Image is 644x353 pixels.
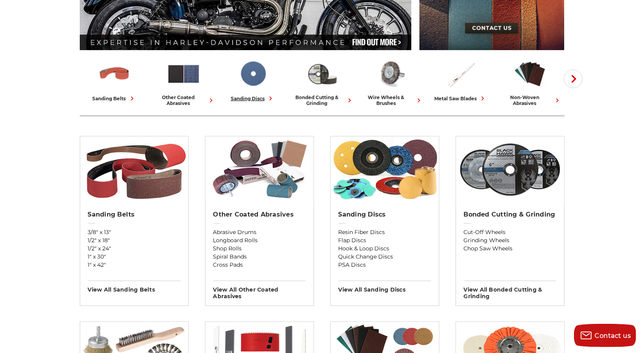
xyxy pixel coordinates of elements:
a: bonded cutting & grinding [291,57,354,106]
img: Wire Wheels & Brushes [374,57,409,91]
a: Resin Fiber Discs [339,228,431,236]
a: sanding discs [221,57,284,103]
h2: Sanding Belts [88,211,181,218]
a: 3/8" x 13" [88,228,181,236]
a: Abrasive Drums [213,228,306,236]
img: Sanding Discs [331,136,439,203]
a: Hook & Loop Discs [339,245,431,253]
a: Spiral Bands [213,253,306,261]
img: Sanding Belts [80,136,188,203]
h2: Sanding Discs [339,211,431,218]
a: 1" x 42" [88,261,181,269]
a: Flap Discs [339,236,431,245]
img: Sanding Belts [97,57,132,91]
a: PSA Discs [339,261,431,269]
img: Non-woven Abrasives [513,57,547,91]
a: Cut-Off Wheels [464,228,556,236]
div: sanding discs [231,94,275,103]
a: Shop Rolls [213,245,306,253]
h3: View All other coated abrasives [213,281,306,300]
div: non-woven abrasives [498,94,562,106]
a: Cross Pads [213,261,306,269]
button: Contact us [574,324,636,347]
h3: View All sanding belts [88,281,181,293]
a: other coated abrasives [152,57,215,106]
a: non-woven abrasives [498,57,562,106]
img: Sanding Discs [236,57,270,91]
a: Longboard Rolls [213,236,306,245]
div: sanding belts [93,94,136,103]
img: Other Coated Abrasives [205,136,314,203]
div: bonded cutting & grinding [291,94,354,106]
button: Next [564,70,583,88]
img: Other Coated Abrasives [167,57,201,91]
h2: Other Coated Abrasives [213,211,306,218]
a: Quick Change Discs [339,253,431,261]
div: metal saw blades [434,94,487,103]
div: wire wheels & brushes [360,94,423,106]
a: sanding belts [83,57,146,103]
img: Bonded Cutting & Grinding [456,136,564,203]
img: Bonded Cutting & Grinding [305,57,339,91]
h3: View All sanding discs [339,281,431,293]
h2: Bonded Cutting & Grinding [464,211,556,218]
h3: View All bonded cutting & grinding [464,281,556,300]
a: 1/2" x 18" [88,236,181,245]
a: wire wheels & brushes [360,57,423,106]
a: Grinding Wheels [464,236,556,245]
a: 1" x 30" [88,253,181,261]
a: Chop Saw Wheels [464,245,556,253]
img: Metal Saw Blades [444,57,478,91]
div: other coated abrasives [152,94,215,106]
a: metal saw blades [429,57,492,103]
span: Contact us [595,332,631,339]
a: 1/2" x 24" [88,245,181,253]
